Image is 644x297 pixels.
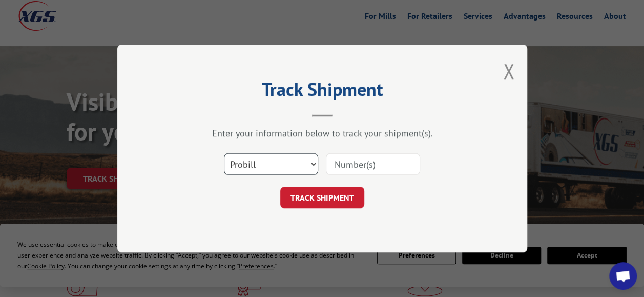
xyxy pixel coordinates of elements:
[280,187,364,208] button: TRACK SHIPMENT
[609,262,637,290] div: Open chat
[169,82,476,102] h2: Track Shipment
[503,57,514,85] button: Close modal
[169,127,476,139] div: Enter your information below to track your shipment(s).
[326,153,420,175] input: Number(s)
